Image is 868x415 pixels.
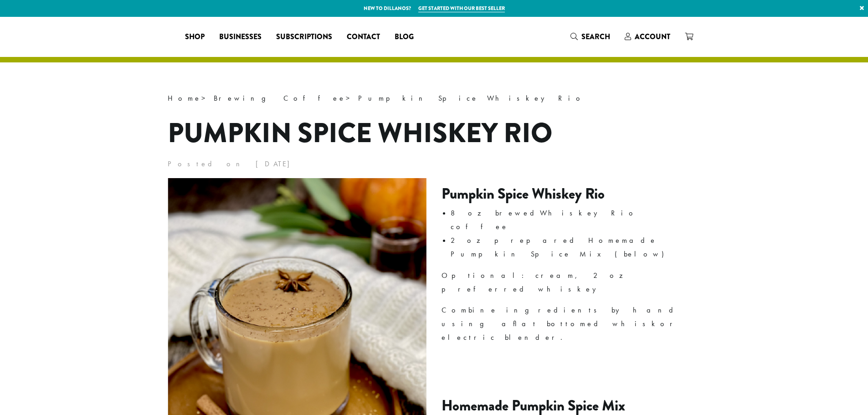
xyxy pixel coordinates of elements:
[395,31,414,43] span: Blog
[451,206,701,234] li: 8 oz brewed
[581,31,610,42] span: Search
[451,234,701,261] li: 2 oz prepared Homemade Pumpkin Spice Mix (below)
[214,93,346,103] a: Brewing Coffee
[451,208,638,231] a: Whiskey Rio coffee
[418,5,505,12] a: Get started with our best seller
[563,29,617,44] a: Search
[513,319,660,328] a: flat bottomed whisk
[168,93,201,103] a: Home
[442,303,701,344] p: Combine ingredients by hand using a or electric blender.
[168,113,701,154] h1: Pumpkin Spice Whiskey Rio
[178,30,212,44] a: Shop
[168,93,586,103] span: > >
[358,93,586,103] span: Pumpkin Spice Whiskey Rio
[185,31,205,43] span: Shop
[635,31,670,42] span: Account
[442,269,701,296] p: Optional: cream, 2 oz preferred whiskey
[347,31,380,43] span: Contact
[442,185,701,203] h3: Pumpkin Spice Whiskey Rio
[442,397,701,415] h3: Homemade Pumpkin Spice Mix
[276,31,332,43] span: Subscriptions
[168,157,701,171] p: Posted on [DATE]
[219,31,262,43] span: Businesses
